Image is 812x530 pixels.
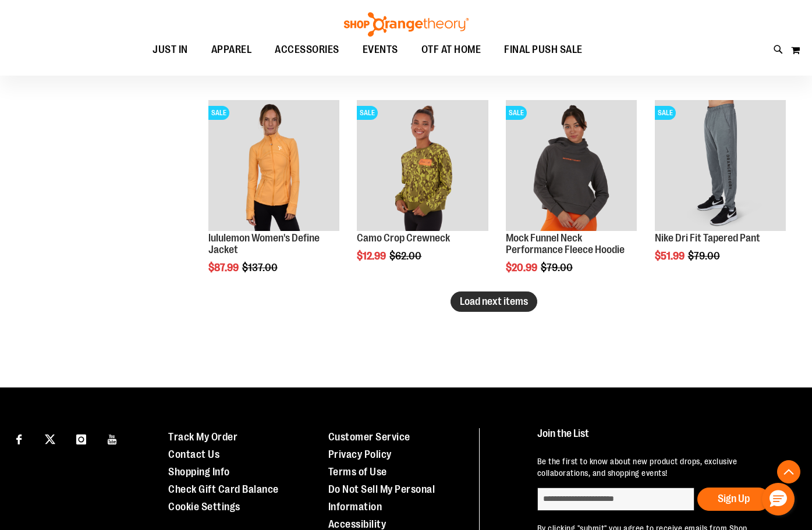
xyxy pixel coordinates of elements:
input: enter email [537,488,694,511]
span: $12.99 [357,250,388,262]
span: SALE [655,106,676,120]
a: Mock Funnel Neck Performance Fleece Hoodie [506,232,625,255]
span: ACCESSORIES [275,37,339,63]
a: Terms of Use [328,466,387,478]
span: OTF AT HOME [421,37,481,63]
a: Accessibility [328,518,387,530]
img: Twitter [45,434,55,444]
span: $62.00 [389,250,423,262]
button: Sign Up [697,488,770,511]
span: JUST IN [153,37,188,63]
a: Nike Dri Fit Tapered Pant [655,232,760,244]
a: JUST IN [141,37,200,63]
a: OTF AT HOME [410,37,493,63]
a: Camo Crop Crewneck [357,232,450,244]
a: Privacy Policy [328,449,392,460]
span: EVENTS [363,37,398,63]
p: Be the first to know about new product drops, exclusive collaborations, and shopping events! [537,456,790,479]
span: $20.99 [506,262,539,273]
img: Product image for Nike Dri Fit Tapered Pant [655,100,786,231]
span: $79.00 [688,250,722,262]
span: $87.99 [208,262,240,273]
span: APPAREL [211,37,252,63]
span: $51.99 [655,250,686,262]
a: Visit our Facebook page [9,428,29,449]
span: SALE [506,106,527,120]
a: APPAREL [200,37,264,63]
img: Product image for Camo Crop Crewneck [357,100,488,231]
button: Hello, have a question? Let’s chat. [762,483,795,515]
div: product [203,94,345,303]
a: lululemon Women's Define Jacket [208,232,320,255]
a: Visit our X page [40,428,61,449]
div: product [351,94,494,291]
a: EVENTS [351,37,410,63]
a: Contact Us [168,449,219,460]
a: Check Gift Card Balance [168,483,279,495]
a: Do Not Sell My Personal Information [328,483,435,513]
a: ACCESSORIES [263,37,351,63]
h4: Join the List [537,428,790,450]
a: Visit our Instagram page [71,428,91,449]
a: Product image for Mock Funnel Neck Performance Fleece HoodieSALE [506,100,637,233]
a: Product image for Camo Crop CrewneckSALE [357,100,488,233]
span: Sign Up [718,493,750,504]
a: Track My Order [168,431,237,443]
a: Product image for Nike Dri Fit Tapered PantSALE [655,100,786,233]
span: Load next items [460,296,528,307]
span: SALE [357,106,378,120]
div: product [500,94,643,303]
a: Cookie Settings [168,501,240,513]
a: Visit our Youtube page [102,428,123,449]
button: Load next items [451,291,537,312]
a: Product image for lululemon Define JacketSALE [208,100,339,233]
a: FINAL PUSH SALE [492,37,594,63]
span: SALE [208,106,229,120]
span: FINAL PUSH SALE [504,37,583,63]
img: Shop Orangetheory [342,12,470,37]
span: $137.00 [242,262,279,273]
a: Customer Service [328,431,410,443]
div: product [649,94,792,291]
button: Back To Top [777,460,800,483]
img: Product image for lululemon Define Jacket [208,100,339,231]
span: $79.00 [541,262,575,273]
a: Shopping Info [168,466,230,478]
img: Product image for Mock Funnel Neck Performance Fleece Hoodie [506,100,637,231]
